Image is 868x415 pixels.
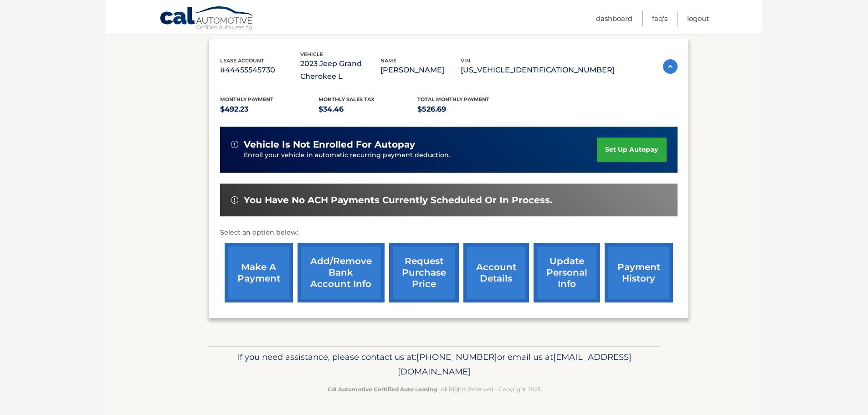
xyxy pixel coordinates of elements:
p: [US_VEHICLE_IDENTIFICATION_NUMBER] [461,64,615,77]
a: account details [463,243,529,302]
p: 2023 Jeep Grand Cherokee L [300,57,380,83]
a: make a payment [225,243,293,302]
a: FAQ's [652,11,668,26]
p: Select an option below: [220,227,678,238]
p: [PERSON_NAME] [380,64,461,77]
a: Cal Automotive [159,6,255,32]
a: Add/Remove bank account info [298,243,385,302]
a: Logout [687,11,709,26]
p: $34.46 [318,103,417,116]
a: set up autopay [597,138,666,162]
p: $526.69 [417,103,516,116]
span: vehicle is not enrolled for autopay [244,139,415,150]
a: payment history [605,243,673,302]
img: alert-white.svg [231,141,238,148]
span: Monthly Payment [220,96,273,102]
span: lease account [220,57,264,64]
img: accordion-active.svg [663,59,678,74]
span: vehicle [300,51,323,57]
p: - All Rights Reserved - Copyright 2025 [215,384,654,394]
p: $492.23 [220,103,319,116]
a: update personal info [534,243,600,302]
a: request purchase price [389,243,459,302]
span: name [380,57,396,64]
img: alert-white.svg [231,196,238,204]
span: [PHONE_NUMBER] [416,352,497,362]
span: You have no ACH payments currently scheduled or in process. [244,195,552,206]
span: Total Monthly Payment [417,96,489,102]
strong: Cal Automotive Certified Auto Leasing [328,386,437,393]
a: Dashboard [596,11,632,26]
span: [EMAIL_ADDRESS][DOMAIN_NAME] [398,352,632,377]
p: Enroll your vehicle in automatic recurring payment deduction. [244,150,597,160]
span: vin [461,57,470,64]
p: If you need assistance, please contact us at: or email us at [215,350,654,379]
p: #44455545730 [220,64,300,77]
span: Monthly sales Tax [318,96,375,102]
